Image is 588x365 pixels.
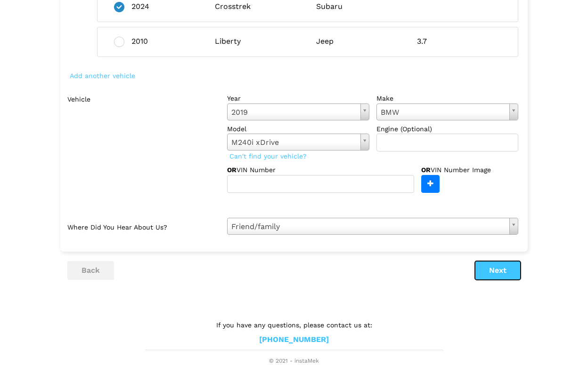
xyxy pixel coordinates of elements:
[381,106,506,119] span: BMW
[227,166,237,174] strong: OR
[376,103,519,120] a: BMW
[417,37,504,47] div: 3.7
[215,37,241,47] label: Liberty
[376,94,519,103] label: make
[231,136,357,149] span: M240i xDrive
[227,103,369,120] a: 2019
[227,150,309,162] span: Can't find your vehicle?
[227,94,369,103] label: year
[131,37,148,46] span: 2010
[231,106,357,119] span: 2019
[316,37,403,47] div: Jeep
[146,357,442,365] span: © 2021 - instaMek
[227,218,518,235] a: Friend/family
[259,335,329,345] a: [PHONE_NUMBER]
[421,165,511,175] label: VIN Number Image
[215,2,251,12] label: Crosstrek
[227,165,305,175] label: VIN Number
[67,261,114,280] button: back
[316,2,403,12] div: Subaru
[67,90,220,193] label: Vehicle
[376,124,519,134] label: Engine (Optional)
[131,2,149,11] span: 2024
[475,261,521,280] button: Next
[231,221,506,233] span: Friend/family
[67,69,138,82] span: Add another vehicle
[146,320,442,330] p: If you have any questions, please contact us at:
[227,124,369,134] label: model
[67,218,220,235] label: Where did you hear about us?
[421,166,431,174] strong: OR
[227,134,369,151] a: M240i xDrive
